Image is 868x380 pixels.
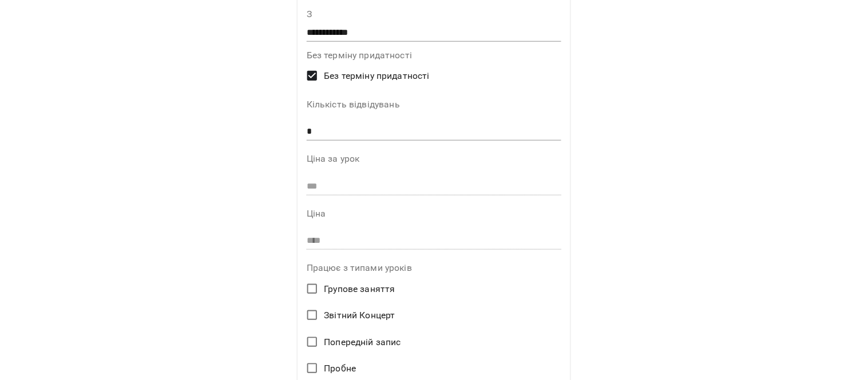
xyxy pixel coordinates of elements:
[324,309,395,322] span: Звітний Концерт
[307,51,561,60] label: Без терміну придатності
[324,282,395,296] span: Групове заняття
[324,362,356,375] span: Пробне
[307,100,561,109] label: Кількість відвідувань
[307,10,561,19] label: З
[307,209,561,218] label: Ціна
[324,335,401,349] span: Попередній запис
[324,69,429,83] span: Без терміну придатності
[307,154,561,163] label: Ціна за урок
[307,263,561,273] label: Працює з типами уроків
